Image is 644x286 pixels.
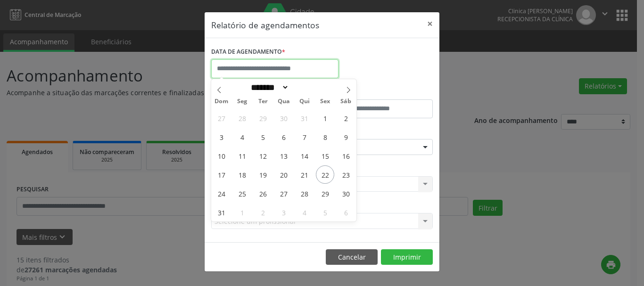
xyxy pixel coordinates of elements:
button: Close [421,12,439,35]
span: Agosto 28, 2025 [295,184,314,203]
span: Qua [273,98,294,105]
span: Julho 30, 2025 [274,109,293,127]
span: Agosto 8, 2025 [316,128,334,146]
span: Agosto 18, 2025 [233,165,251,184]
span: Julho 27, 2025 [212,109,231,127]
label: ATÉ [324,85,433,99]
span: Agosto 9, 2025 [337,128,355,146]
span: Agosto 1, 2025 [316,109,334,127]
span: Agosto 24, 2025 [212,184,231,203]
span: Agosto 15, 2025 [316,147,334,165]
span: Agosto 11, 2025 [233,147,251,165]
span: Agosto 3, 2025 [212,128,231,146]
span: Agosto 31, 2025 [212,203,231,221]
span: Sex [315,98,336,105]
span: Agosto 2, 2025 [337,109,355,127]
button: Imprimir [381,249,433,265]
span: Agosto 14, 2025 [295,147,314,165]
span: Agosto 6, 2025 [274,128,293,146]
span: Agosto 20, 2025 [274,165,293,184]
span: Setembro 2, 2025 [254,203,272,221]
span: Agosto 21, 2025 [295,165,314,184]
span: Setembro 6, 2025 [337,203,355,221]
span: Julho 29, 2025 [254,109,272,127]
span: Agosto 22, 2025 [316,165,334,184]
input: Year [289,82,320,92]
span: Qui [294,98,315,105]
span: Julho 31, 2025 [295,109,314,127]
span: Agosto 26, 2025 [254,184,272,203]
span: Ter [253,98,273,105]
span: Setembro 4, 2025 [295,203,314,221]
span: Agosto 12, 2025 [254,147,272,165]
h5: Relatório de agendamentos [211,19,319,31]
button: Cancelar [326,249,378,265]
span: Agosto 27, 2025 [274,184,293,203]
span: Agosto 13, 2025 [274,147,293,165]
span: Dom [211,98,232,105]
span: Agosto 19, 2025 [254,165,272,184]
span: Sáb [336,98,356,105]
span: Agosto 5, 2025 [254,128,272,146]
span: Agosto 4, 2025 [233,128,251,146]
select: Month [248,82,289,92]
span: Agosto 25, 2025 [233,184,251,203]
span: Agosto 30, 2025 [337,184,355,203]
span: Setembro 1, 2025 [233,203,251,221]
span: Seg [232,98,253,105]
span: Agosto 7, 2025 [295,128,314,146]
span: Agosto 29, 2025 [316,184,334,203]
label: DATA DE AGENDAMENTO [211,45,285,59]
span: Agosto 10, 2025 [212,147,231,165]
span: Setembro 5, 2025 [316,203,334,221]
span: Agosto 16, 2025 [337,147,355,165]
span: Agosto 17, 2025 [212,165,231,184]
span: Agosto 23, 2025 [337,165,355,184]
span: Setembro 3, 2025 [274,203,293,221]
span: Julho 28, 2025 [233,109,251,127]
